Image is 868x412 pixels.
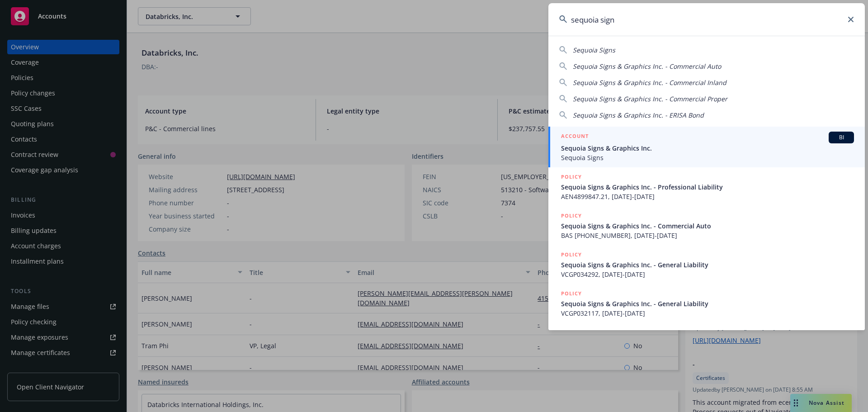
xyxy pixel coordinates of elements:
span: Sequoia Signs & Graphics Inc. - Commercial Auto [561,221,854,231]
span: Sequoia Signs & Graphics Inc. - Commercial Inland [573,78,726,87]
h5: POLICY [561,211,582,220]
h5: POLICY [561,289,582,298]
a: ACCOUNTBISequoia Signs & Graphics Inc.Sequoia Signs [548,127,865,167]
a: POLICYSequoia Signs & Graphics Inc. - Professional LiabilityAEN4899847.21, [DATE]-[DATE] [548,167,865,206]
h5: ACCOUNT [561,132,589,142]
span: VCGP034292, [DATE]-[DATE] [561,270,854,279]
span: AEN4899847.21, [DATE]-[DATE] [561,192,854,201]
span: Sequoia Signs & Graphics Inc. - General Liability [561,299,854,308]
a: POLICY [548,323,865,362]
span: Sequoia Signs & Graphics Inc. [561,143,854,153]
h5: POLICY [561,328,582,337]
span: Sequoia Signs & Graphics Inc. - Commercial Proper [573,95,727,103]
a: POLICYSequoia Signs & Graphics Inc. - Commercial AutoBAS [PHONE_NUMBER], [DATE]-[DATE] [548,206,865,245]
span: Sequoia Signs & Graphics Inc. - Commercial Auto [573,62,721,71]
span: Sequoia Signs [561,153,854,162]
span: Sequoia Signs [573,46,615,54]
span: BI [832,133,850,142]
h5: POLICY [561,250,582,259]
input: Search... [548,3,865,36]
h5: POLICY [561,172,582,181]
span: BAS [PHONE_NUMBER], [DATE]-[DATE] [561,231,854,240]
span: Sequoia Signs & Graphics Inc. - General Liability [561,260,854,270]
a: POLICYSequoia Signs & Graphics Inc. - General LiabilityVCGP034292, [DATE]-[DATE] [548,245,865,284]
a: POLICYSequoia Signs & Graphics Inc. - General LiabilityVCGP032117, [DATE]-[DATE] [548,284,865,323]
span: Sequoia Signs & Graphics Inc. - ERISA Bond [573,111,704,119]
span: VCGP032117, [DATE]-[DATE] [561,308,854,318]
span: Sequoia Signs & Graphics Inc. - Professional Liability [561,182,854,192]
